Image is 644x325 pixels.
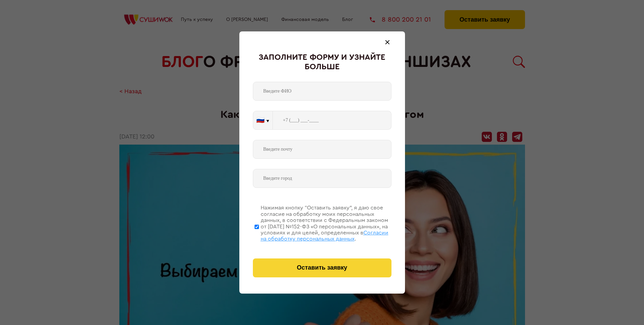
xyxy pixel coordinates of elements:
[253,111,272,129] button: 🇷🇺
[253,258,391,277] button: Оставить заявку
[261,230,388,242] span: Согласии на обработку персональных данных
[273,111,391,130] input: +7 (___) ___-____
[261,205,391,242] div: Нажимая кнопку “Оставить заявку”, я даю свое согласие на обработку моих персональных данных, в со...
[253,53,391,72] div: Заполните форму и узнайте больше
[253,140,391,159] input: Введите почту
[253,169,391,188] input: Введите город
[253,82,391,101] input: Введите ФИО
